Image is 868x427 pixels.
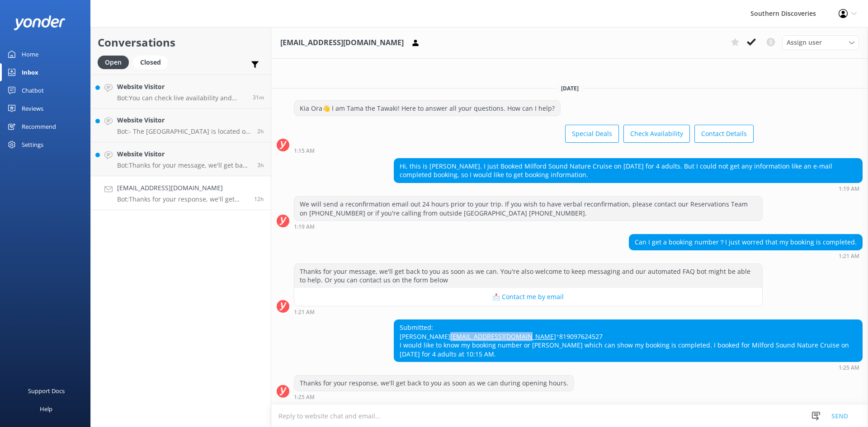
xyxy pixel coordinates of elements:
a: Closed [133,57,172,67]
div: Oct 14 2025 01:19am (UTC +13:00) Pacific/Auckland [294,223,763,230]
div: Open [98,56,129,69]
p: Bot: You can check live availability and book your Milford Sound Scenic Flight online at [URL][DO... [117,94,246,102]
div: Hi, this is [PERSON_NAME]. I just Booked Milford Sound Nature Cruise on [DATE] for 4 adults. But ... [394,159,862,183]
a: [EMAIL_ADDRESS][DOMAIN_NAME] [450,332,556,341]
div: Thanks for your message, we'll get back to you as soon as we can. You're also welcome to keep mes... [294,264,762,288]
button: Contact Details [694,125,754,143]
p: Bot: Thanks for your message, we'll get back to you as soon as we can. You're also welcome to kee... [117,161,250,169]
h4: Website Visitor [117,115,250,125]
a: Website VisitorBot:Thanks for your message, we'll get back to you as soon as we can. You're also ... [91,142,271,176]
a: Website VisitorBot:- The [GEOGRAPHIC_DATA] is located on the top floor of the Pride of Milford ve... [91,108,271,142]
div: Support Docs [28,382,65,400]
div: Chatbot [22,81,44,99]
div: Oct 14 2025 01:21am (UTC +13:00) Pacific/Auckland [294,309,763,315]
div: Oct 14 2025 01:21am (UTC +13:00) Pacific/Auckland [629,253,863,259]
div: Closed [133,56,168,69]
strong: 1:25 AM [839,365,859,371]
div: Oct 14 2025 01:25am (UTC +13:00) Pacific/Auckland [394,364,863,371]
span: Oct 14 2025 09:57am (UTC +13:00) Pacific/Auckland [257,161,264,169]
span: Oct 14 2025 01:17pm (UTC +13:00) Pacific/Auckland [253,94,264,101]
h4: Website Visitor [117,82,246,92]
span: [DATE] [556,84,584,92]
div: Oct 14 2025 01:25am (UTC +13:00) Pacific/Auckland [294,394,574,400]
div: Oct 14 2025 01:15am (UTC +13:00) Pacific/Auckland [294,147,754,154]
span: Oct 14 2025 01:25am (UTC +13:00) Pacific/Auckland [254,195,264,203]
span: Assign user [787,38,822,47]
div: Home [22,45,38,63]
a: [EMAIL_ADDRESS][DOMAIN_NAME]Bot:Thanks for your response, we'll get back to you as soon as we can... [91,176,271,210]
strong: 1:25 AM [294,394,315,400]
div: Reviews [22,99,43,117]
strong: 1:19 AM [294,224,315,230]
h2: Conversations [98,34,264,51]
div: Settings [22,136,43,154]
div: Recommend [22,117,56,136]
strong: 1:21 AM [294,310,315,315]
div: Can I get a booking number？I just worred that my booking is completed. [629,235,862,250]
button: Check Availability [623,125,690,143]
div: Oct 14 2025 01:19am (UTC +13:00) Pacific/Auckland [394,185,863,192]
strong: 1:19 AM [839,186,859,192]
h4: Website Visitor [117,149,250,159]
div: Submitted: [PERSON_NAME] ⁺819097624527 I would like to know my booking number or [PERSON_NAME] wh... [394,320,862,361]
div: Thanks for your response, we'll get back to you as soon as we can during opening hours. [294,375,574,391]
div: We will send a reconfirmation email out 24 hours prior to your trip. If you wish to have verbal r... [294,197,762,221]
h4: [EMAIL_ADDRESS][DOMAIN_NAME] [117,183,247,193]
div: Inbox [22,63,38,81]
h3: [EMAIL_ADDRESS][DOMAIN_NAME] [280,37,404,49]
a: Website VisitorBot:You can check live availability and book your Milford Sound Scenic Flight onli... [91,75,271,108]
span: Oct 14 2025 11:25am (UTC +13:00) Pacific/Auckland [257,127,264,135]
div: Assign User [782,35,859,50]
button: 📩 Contact me by email [294,288,762,306]
p: Bot: - The [GEOGRAPHIC_DATA] is located on the top floor of the Pride of Milford vessel, offering... [117,127,250,136]
img: yonder-white-logo.png [14,15,66,30]
div: Kia Ora👋 I am Tama the Tawaki! Here to answer all your questions. How can I help? [294,101,560,116]
p: Bot: Thanks for your response, we'll get back to you as soon as we can during opening hours. [117,195,247,203]
button: Special Deals [565,125,619,143]
div: Help [40,400,52,418]
strong: 1:15 AM [294,148,315,154]
strong: 1:21 AM [839,253,859,259]
a: Open [98,57,133,67]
